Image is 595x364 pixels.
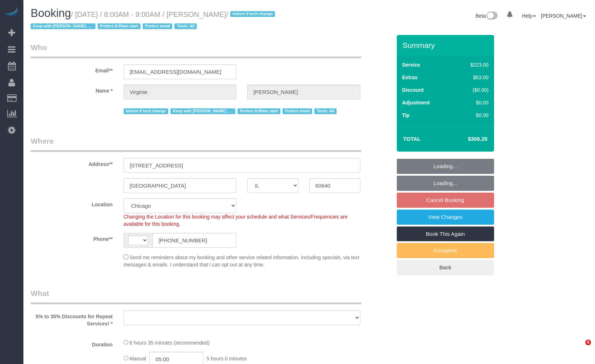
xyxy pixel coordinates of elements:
[476,13,498,19] a: Beta
[230,11,275,17] span: Inform if tech change
[402,112,410,119] label: Tip
[31,288,361,304] legend: What
[283,108,312,114] span: Prefers email
[403,41,490,49] h3: Summary
[25,338,118,348] label: Duration
[207,356,247,361] span: 5 hours 0 minutes
[403,136,421,142] strong: Total
[397,210,494,225] a: View Changes
[174,23,197,29] span: Tools: All
[486,12,498,21] img: New interface
[143,23,172,29] span: Prefers email
[31,42,361,58] legend: Who
[397,260,494,275] a: Back
[455,86,489,94] div: ($0.00)
[124,255,359,268] span: Send me reminders about my booking and other service related information, including specials, via...
[31,7,71,19] span: Booking
[31,23,96,29] span: Keep with [PERSON_NAME] + 1 !!!!
[541,13,586,19] a: [PERSON_NAME]
[402,74,418,81] label: Extras
[130,356,146,361] span: Manual
[446,136,487,142] h4: $306.20
[522,13,536,19] a: Help
[124,85,237,99] input: First Name**
[31,10,277,31] small: / [DATE] / 8:00AM - 9:00AM / [PERSON_NAME]
[570,340,588,357] iframe: Intercom live chat
[585,340,591,345] span: 5
[25,85,118,94] label: Name *
[31,136,361,152] legend: Where
[4,7,19,17] img: Automaid Logo
[130,340,210,346] span: 6 hours 35 minutes (recommended)
[247,85,360,99] input: Last Name*
[455,61,489,68] div: $223.00
[314,108,337,114] span: Tools: All
[25,198,118,208] label: Location
[25,310,118,327] label: 5% to 35% Discounts for Repeat Services! *
[124,214,348,227] span: Changing the Location for this booking may affect your schedule and what Services/Frequencies are...
[397,226,494,242] a: Book This Again
[237,108,280,114] span: Prefers 8:00am start
[170,108,235,114] span: Keep with [PERSON_NAME] + 1 !!!!
[402,86,424,94] label: Discount
[402,99,430,106] label: Adjustment
[124,108,168,114] span: Inform if tech change
[455,74,489,81] div: $63.00
[455,99,489,106] div: $0.00
[309,178,360,193] input: Zip Code**
[98,23,141,29] span: Prefers 8:00am start
[455,112,489,119] div: $0.00
[402,61,420,68] label: Service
